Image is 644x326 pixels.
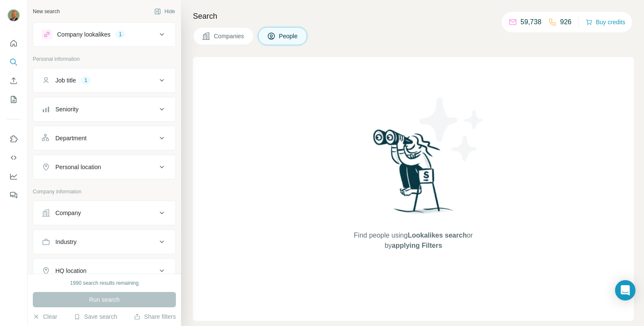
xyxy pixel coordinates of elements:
button: Use Surfe on LinkedIn [7,131,20,147]
p: 59,738 [520,17,541,27]
div: 1 [115,31,125,38]
button: Company lookalikes1 [33,24,175,45]
div: Industry [55,238,77,246]
button: Hide [148,5,181,18]
div: Company lookalikes [57,30,110,39]
div: Seniority [55,105,78,113]
img: Surfe Illustration - Stars [414,91,490,167]
div: New search [33,8,60,15]
button: Enrich CSV [7,73,20,88]
span: Companies [214,32,245,40]
button: Feedback [7,187,20,203]
button: Quick start [7,36,20,51]
button: Save search [74,312,117,321]
p: 926 [560,17,572,27]
div: Company [55,209,81,217]
div: Open Intercom Messenger [615,280,635,300]
button: Dashboard [7,169,20,184]
button: Company [33,203,175,223]
button: Seniority [33,99,175,119]
div: HQ location [55,266,86,275]
div: 1 [81,77,91,84]
div: Department [55,134,86,142]
button: HQ location [33,261,175,281]
button: Clear [33,312,57,321]
button: Share filters [134,312,176,321]
p: Company information [33,188,176,196]
span: People [279,32,299,40]
h4: Search [193,10,634,22]
button: Industry [33,232,175,252]
button: Department [33,128,175,148]
span: Find people using or by [345,230,481,251]
img: Avatar [7,9,20,22]
button: My lists [7,92,20,107]
p: Personal information [33,55,176,63]
button: Personal location [33,157,175,177]
img: Surfe Illustration - Woman searching with binoculars [369,127,458,222]
button: Search [7,54,20,70]
span: applying Filters [392,242,442,249]
button: Buy credits [586,16,625,28]
div: Personal location [55,163,101,171]
button: Use Surfe API [7,150,20,165]
button: Job title1 [33,70,175,91]
div: Job title [55,76,76,85]
div: 1990 search results remaining [70,279,139,287]
span: Lookalikes search [408,232,467,239]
